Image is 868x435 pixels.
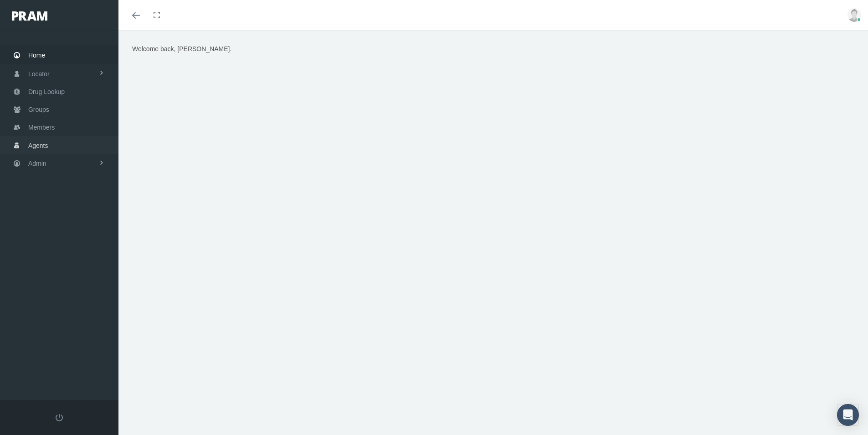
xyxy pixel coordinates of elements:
span: Home [28,47,45,64]
span: Admin [28,155,46,172]
span: Welcome back, [PERSON_NAME]. [132,45,231,52]
span: Drug Lookup [28,83,65,100]
div: Open Intercom Messenger [837,404,859,426]
span: Agents [28,137,48,154]
span: Locator [28,65,50,83]
span: Members [28,119,55,136]
img: PRAM_20_x_78.png [12,11,47,21]
span: Groups [28,101,49,118]
img: user-placeholder.jpg [847,8,861,22]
